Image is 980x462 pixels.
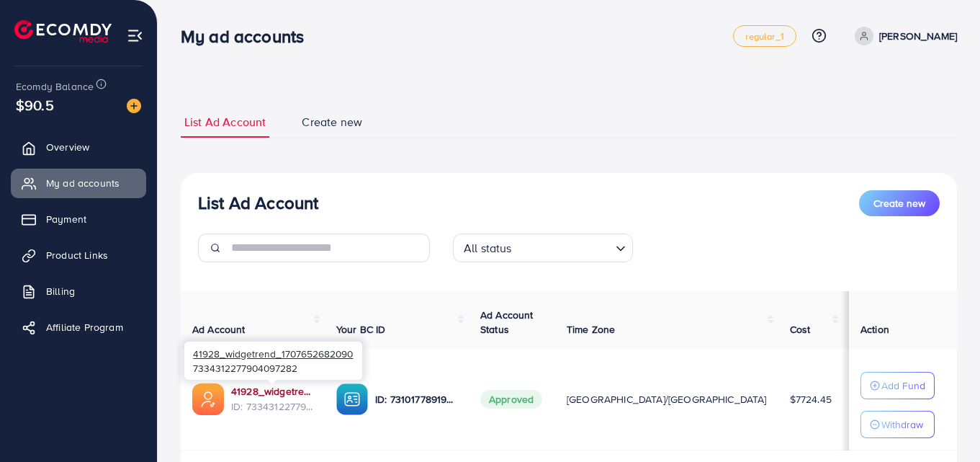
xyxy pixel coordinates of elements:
a: Overview [11,133,146,161]
span: Affiliate Program [46,320,123,334]
span: ID: 7334312277904097282 [231,399,313,414]
img: image [127,99,141,113]
h3: My ad accounts [181,26,315,47]
input: Search for option [516,235,610,259]
span: Cost [790,322,811,337]
span: All status [461,238,515,259]
a: Affiliate Program [11,313,146,342]
img: logo [14,20,112,43]
span: Create new [873,196,925,210]
img: ic-ba-acc.ded83a64.svg [336,383,368,415]
span: My ad accounts [46,176,120,190]
a: 41928_widgetrend_1707652682090 [231,384,313,399]
span: List Ad Account [184,114,266,130]
span: Payment [46,212,86,226]
span: Time Zone [567,322,615,337]
a: regular_1 [733,25,796,47]
a: My ad accounts [11,169,146,197]
button: Add Fund [860,372,935,399]
span: Approved [480,390,542,409]
span: Action [860,322,889,337]
a: Product Links [11,241,146,270]
img: menu [127,27,143,44]
button: Create new [859,190,940,216]
div: Search for option [453,234,633,262]
button: Withdraw [860,411,935,438]
span: Overview [46,140,89,154]
span: Your BC ID [336,322,386,337]
img: ic-ads-acc.e4c84228.svg [192,383,224,415]
h3: List Ad Account [198,192,318,213]
p: ID: 7310177891982245890 [375,391,457,408]
span: regular_1 [745,32,783,41]
p: Add Fund [881,377,925,394]
span: $90.5 [16,94,54,115]
p: Withdraw [881,416,923,433]
p: [PERSON_NAME] [879,27,957,45]
a: [PERSON_NAME] [849,27,957,45]
span: Ecomdy Balance [16,79,94,94]
a: Billing [11,277,146,306]
span: Create new [302,114,362,130]
span: Billing [46,284,75,298]
span: [GEOGRAPHIC_DATA]/[GEOGRAPHIC_DATA] [567,392,767,407]
span: Ad Account [192,322,246,337]
span: Product Links [46,248,108,262]
a: Payment [11,205,146,234]
span: $7724.45 [790,392,832,407]
div: 7334312277904097282 [184,342,362,380]
span: 41928_widgetrend_1707652682090 [193,347,353,360]
span: Ad Account Status [480,308,534,337]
